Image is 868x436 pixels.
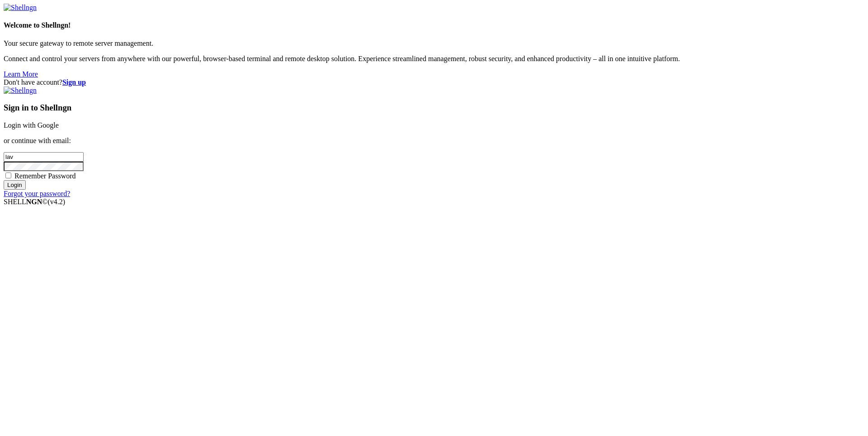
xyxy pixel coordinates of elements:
a: Login with Google [4,121,59,129]
b: NGN [26,198,42,206]
img: Shellngn [4,4,37,12]
p: Your secure gateway to remote server management. [4,39,864,48]
a: Forgot your password? [4,190,70,197]
div: Don't have account? [4,78,864,86]
p: or continue with email: [4,137,864,145]
p: Connect and control your servers from anywhere with our powerful, browser-based terminal and remo... [4,55,864,63]
input: Email address [4,152,84,162]
span: 4.2.0 [48,198,66,206]
span: SHELL © [4,198,65,206]
h4: Welcome to Shellngn! [4,21,864,29]
input: Login [4,180,26,190]
img: Shellngn [4,86,37,95]
a: Sign up [62,78,86,86]
a: Learn More [4,70,38,78]
span: Remember Password [14,172,76,180]
h3: Sign in to Shellngn [4,103,864,113]
input: Remember Password [5,172,11,178]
